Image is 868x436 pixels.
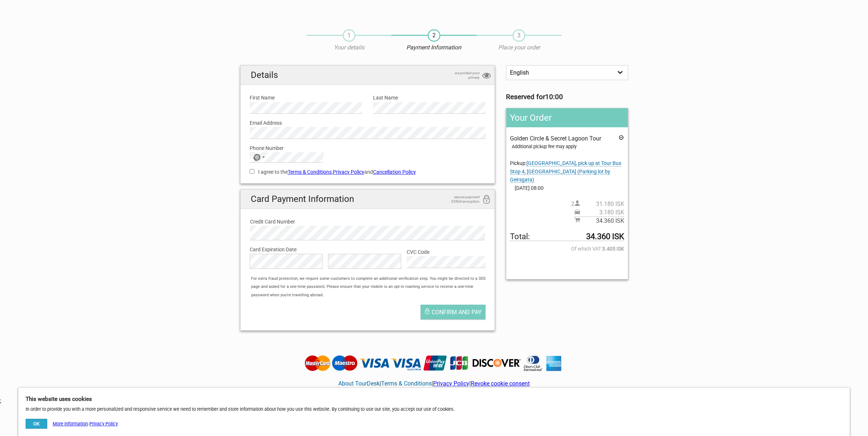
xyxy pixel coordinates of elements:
span: Of which VAT: [510,245,624,253]
span: Pickup: [510,160,621,183]
label: CVC Code [407,248,485,256]
span: [DATE] 08:00 [510,184,624,192]
a: Privacy Policy [333,169,364,175]
span: 2 person(s) [571,200,624,208]
span: secure payment 256bit encryption [443,195,480,204]
div: For extra fraud protection, we require some customers to complete an additional verification step... [247,275,495,299]
span: 3 [513,29,525,42]
h3: Reserved for [506,93,628,101]
a: Privacy Policy [433,380,469,387]
span: Total to be paid [510,233,624,241]
p: Your details [306,44,391,52]
button: Selected country [250,153,268,162]
a: Terms & Conditions [381,380,432,387]
strong: 3.405 ISK [602,245,624,253]
a: More information [53,421,88,426]
label: First Name [250,94,362,102]
span: Pickup price [574,208,624,217]
span: we protect your privacy [443,71,480,80]
button: Confirm and pay [421,305,485,319]
label: Credit Card Number [250,218,485,226]
strong: 34.360 ISK [586,233,624,241]
p: Place your order [477,44,562,52]
span: 3.180 ISK [580,208,624,217]
span: 34.360 ISK [580,217,624,225]
h2: Details [241,65,495,85]
a: Privacy Policy [89,421,118,426]
a: Revoke cookie consent [471,380,530,387]
a: Terms & Conditions [288,169,332,175]
div: | | | [303,372,565,397]
div: Additional pickup fee may apply [512,143,624,151]
button: OK [26,419,47,429]
div: In order to provide you with a more personalized and responsive service we need to remember and s... [18,388,850,436]
h5: This website uses cookies [26,395,842,403]
strong: 10:00 [545,93,563,101]
span: 31.180 ISK [580,200,624,208]
span: Golden Circle & Secret Lagoon Tour [510,135,601,142]
img: Tourdesk accepts [303,355,565,372]
label: I agree to the , and [250,168,486,176]
p: Payment Information [391,44,476,52]
span: Subtotal [574,217,624,225]
h2: Your Order [506,108,627,127]
span: Change pickup place [510,160,621,183]
label: Phone Number [250,144,486,152]
i: privacy protection [482,71,491,81]
label: Last Name [373,94,485,102]
span: 2 [428,29,440,42]
label: Card Expiration Date [250,245,486,253]
i: 256bit encryption [482,195,491,205]
a: Cancellation Policy [373,169,416,175]
span: 1 [343,29,355,42]
h2: Card Payment Information [241,189,495,209]
a: About TourDesk [338,380,380,387]
label: Email Address [250,119,486,127]
div: - [26,419,118,429]
span: Confirm and pay [432,309,482,316]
